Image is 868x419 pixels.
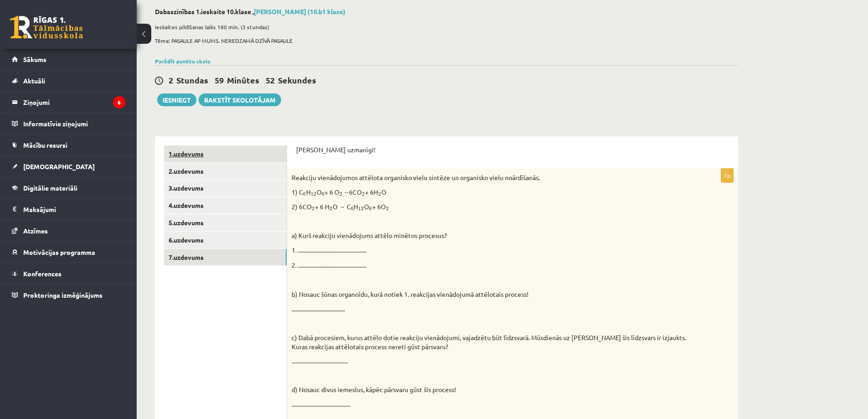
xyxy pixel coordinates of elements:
[12,49,125,70] a: Sākums
[23,141,67,149] span: Mācību resursi
[12,70,125,91] a: Aktuāli
[292,188,688,197] p: 1) C H O + 6 O →6CO + 6H O
[12,156,125,177] a: [DEMOGRAPHIC_DATA]
[12,242,125,263] a: Motivācijas programma
[322,192,324,197] span: 6
[23,184,77,192] span: Digitālie materiāli
[23,113,125,134] legend: Informatīvie ziņojumi
[9,9,432,19] body: Editor, wiswyg-editor-user-answer-47024875907900
[227,75,259,85] span: Minūtes
[113,96,125,109] i: 6
[23,162,95,171] span: [DEMOGRAPHIC_DATA]
[23,269,62,278] span: Konferences
[164,214,287,231] a: 5.uzdevums
[312,207,314,211] span: 2
[278,75,316,85] span: Sekundes
[176,75,208,85] span: Stundas
[266,75,275,85] span: 52
[292,260,688,270] p: 2. .................................................
[292,333,688,351] p: c) Dabā procesiem, kurus attēlo dotie reakciju vienādojumi, vajadzētu būt līdzsvarā. Mūsdienās uz...
[292,231,688,240] p: a) Kurš reakciju vienādojums attēlo minētos procesus?
[292,305,688,314] p: .......................................
[23,199,125,220] legend: Maksājumi
[23,291,103,299] span: Proktoringa izmēģinājums
[12,263,125,284] a: Konferences
[155,57,211,65] a: Parādīt punktu skalu
[292,400,688,409] p: ...........................................
[155,23,734,31] p: Ieskaites pildīšanas laiks 180 min. (3 stundas)
[164,232,287,248] a: 6.uzdevums
[292,357,688,366] p: .........................................
[721,168,734,183] p: 7p
[12,113,125,134] a: Informatīvie ziņojumi
[254,7,345,16] a: [PERSON_NAME] (10.b1 klase)
[311,192,316,197] span: 12
[303,192,306,197] span: 6
[12,177,125,198] a: Digitālie materiāli
[369,207,372,211] span: 6
[23,248,95,256] span: Motivācijas programma
[362,192,365,197] span: 2
[12,92,125,113] a: Ziņojumi6
[164,145,287,162] a: 1.uzdevums
[23,92,125,113] legend: Ziņojumi
[365,261,366,269] span: .
[10,16,83,39] a: Rīgas 1. Tālmācības vidusskola
[155,36,734,45] p: Tēma: PASAULE AP MUMS. NEREDZAMĀ DZĪVĀ PASAULE
[157,93,196,106] button: Iesniegt
[164,180,287,197] a: 3.uzdevums
[296,145,729,155] p: [PERSON_NAME] uzmanīgi!
[358,207,364,211] span: 12
[292,173,688,182] p: Reakciju vienādojumos attēlota organisko vielu sintēze un organisko vielu noārdīšanās.
[292,290,688,299] p: b) Nosauc šūnas organoīdu, kurā notiek 1. reakcijas vienādojumā attēlotais process!
[215,75,224,85] span: 59
[169,75,173,85] span: 2
[292,385,688,394] p: d) Nosauc divus iemeslus, kāpēc pārsvaru gūst šis process!
[329,207,332,211] span: 2
[23,55,46,63] span: Sākums
[23,227,48,235] span: Atzīmes
[378,192,381,197] span: 2
[164,163,287,180] a: 2.uzdevums
[164,249,287,266] a: 7.uzdevums
[292,202,688,212] p: 2) 6CO + 6 H O → C H O + 6O
[12,199,125,220] a: Maksājumi
[351,207,354,211] span: 6
[164,197,287,214] a: 4.uzdevums
[292,246,688,255] p: 1. ..................................................
[199,93,281,106] a: Rakstīt skolotājam
[386,207,389,211] span: 2
[12,285,125,305] a: Proktoringa izmēģinājums
[12,134,125,155] a: Mācību resursi
[23,77,45,85] span: Aktuāli
[155,8,738,16] h2: Dabaszinības 1.ieskaite 10.klase ,
[339,192,342,197] span: 2
[12,220,125,241] a: Atzīmes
